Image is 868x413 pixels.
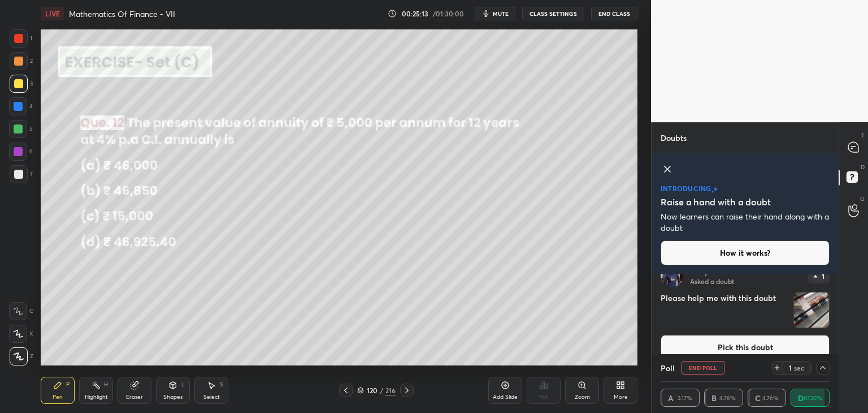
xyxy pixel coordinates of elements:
div: P [66,382,70,388]
div: 5 [9,120,33,138]
button: End Poll [682,361,724,375]
div: 4 [9,97,33,115]
div: 3 [10,75,33,93]
button: CLASS SETTINGS [522,7,584,20]
div: 1 [788,363,792,372]
div: 7 [10,165,33,183]
div: C [9,302,33,320]
p: G [860,195,865,203]
div: Highlight [85,394,108,400]
button: Pick this doubt [661,335,830,360]
h4: Poll [661,362,675,374]
div: S [220,382,223,388]
div: Select [203,394,220,400]
div: Pen [53,394,63,400]
div: More [614,394,628,400]
button: mute [475,7,515,20]
div: 2 [10,52,33,70]
div: grid [652,274,839,355]
div: Zoom [575,394,590,400]
div: sec [792,363,806,372]
div: Z [10,347,33,365]
div: 6 [9,143,33,161]
div: X [9,325,33,343]
div: / [380,387,383,394]
p: Doubts [652,123,696,153]
p: D [861,163,865,171]
div: Shapes [163,394,183,400]
div: H [104,382,108,388]
div: LIVE [41,7,64,20]
button: How it works? [661,240,830,265]
h5: Raise a hand with a doubt [661,195,771,209]
h4: Mathematics Of Finance - VII [69,8,175,19]
p: Now learners can raise their hand along with a doubt [661,211,830,234]
div: Add Slide [493,394,518,400]
p: T [861,131,865,140]
img: small-star.76a44327.svg [711,190,714,193]
div: 1 [10,29,32,48]
div: 120 [366,387,377,394]
div: 216 [385,385,396,395]
img: large-star.026637fe.svg [713,187,718,192]
button: End Class [591,7,637,20]
div: Eraser [126,394,143,400]
span: mute [493,10,509,18]
div: L [181,382,185,388]
p: introducing [661,185,711,192]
